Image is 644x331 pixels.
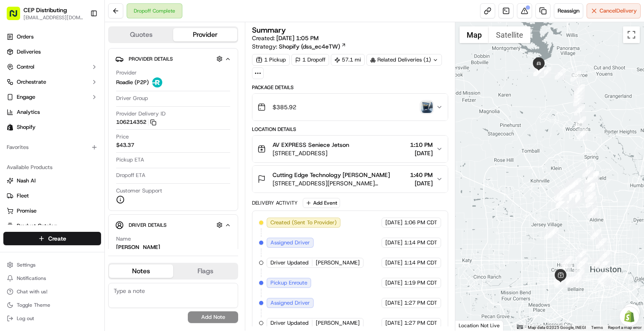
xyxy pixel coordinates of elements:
[584,186,595,197] div: 37
[584,186,595,197] div: 26
[173,264,237,278] button: Flags
[116,141,134,149] span: $43.37
[3,204,101,218] button: Promise
[3,313,101,324] button: Log out
[564,192,575,203] div: 52
[569,195,580,206] div: 46
[17,302,50,308] span: Toggle Theme
[273,171,390,179] span: Cutting Edge Technology [PERSON_NAME]
[555,190,566,201] div: 60
[17,187,64,195] span: Knowledge Base
[533,65,544,76] div: 79
[331,54,365,66] div: 57.1 mi
[3,161,101,174] div: Available Products
[558,190,569,201] div: 61
[5,183,68,198] a: 📗Knowledge Base
[270,259,309,267] span: Driver Updated
[455,320,504,331] div: Location Not Live
[404,319,437,327] span: 1:27 PM CDT
[68,183,138,198] a: 💻API Documentation
[18,80,33,95] img: 8571987876998_91fb9ceb93ad5c398215_72.jpg
[17,63,34,71] span: Control
[569,196,580,207] div: 47
[279,42,340,51] span: Shopify (dss_ec4eTW)
[404,259,437,267] span: 1:14 PM CDT
[564,193,575,204] div: 51
[3,3,87,23] button: CEP Distributing[EMAIL_ADDRESS][DOMAIN_NAME]
[574,84,585,95] div: 74
[273,149,349,157] span: [STREET_ADDRESS]
[116,133,129,141] span: Price
[8,144,22,157] img: Masood Aslam
[517,325,523,329] button: Keyboard shortcuts
[554,276,565,287] div: 14
[585,172,596,183] div: 36
[574,269,584,280] div: 8
[116,244,160,251] div: [PERSON_NAME]
[17,130,23,136] img: 1736555255976-a54dd68f-1ca7-489b-9aae-adbdc363a1c4
[3,75,101,89] button: Orchestrate
[3,105,101,119] a: Analytics
[71,187,78,194] div: 💻
[587,3,641,18] button: CancelDelivery
[564,182,575,193] div: 64
[554,3,583,18] button: Reassign
[3,259,101,271] button: Settings
[570,71,581,82] div: 75
[566,276,577,287] div: 10
[270,239,310,246] span: Assigned Driver
[410,179,433,187] span: [DATE]
[584,182,595,193] div: 30
[48,234,66,243] span: Create
[91,129,94,136] span: •
[116,110,166,118] span: Provider Delivery ID
[590,229,601,240] div: 23
[143,82,153,92] button: Start new chat
[585,192,596,203] div: 38
[152,77,162,87] img: roadie-logo-v2.jpg
[3,174,101,187] button: Nash AI
[74,152,91,159] span: [DATE]
[252,42,346,51] div: Strategy:
[38,88,115,95] div: We're available if you need us!
[567,190,578,200] div: 41
[563,277,574,287] div: 11
[588,172,599,182] div: 35
[17,262,36,268] span: Settings
[38,80,138,88] div: Start new chat
[316,259,360,267] span: [PERSON_NAME]
[316,319,360,327] span: [PERSON_NAME]
[116,187,162,195] span: Customer Support
[17,288,47,295] span: Chat with us!
[273,179,407,187] span: [STREET_ADDRESS][PERSON_NAME][PERSON_NAME]
[560,261,571,272] div: 16
[8,8,25,25] img: Nash
[17,192,29,200] span: Fleet
[252,200,298,206] div: Delivery Activity
[109,264,173,278] button: Notes
[17,48,41,56] span: Deliveries
[70,152,73,159] span: •
[623,26,640,43] button: Toggle fullscreen view
[17,222,57,230] span: Product Catalog
[600,275,611,285] div: 1
[3,45,101,59] a: Deliveries
[23,14,83,21] button: [EMAIL_ADDRESS][DOMAIN_NAME]
[291,54,329,66] div: 1 Dropoff
[23,6,67,14] button: CEP Distributing
[528,325,586,330] span: Map data ©2025 Google, INEGI
[252,54,290,66] div: 1 Pickup
[562,194,573,205] div: 55
[561,196,572,207] div: 56
[26,152,68,159] span: [PERSON_NAME]
[17,33,34,41] span: Orders
[8,33,153,46] p: Welcome 👋
[569,192,580,203] div: 43
[17,275,46,282] span: Notifications
[116,118,156,126] button: 106214352
[270,279,307,287] span: Pickup Enroute
[17,123,36,131] span: Shopify
[17,315,34,322] span: Log out
[116,69,137,77] span: Provider
[489,26,530,43] button: Show satellite imagery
